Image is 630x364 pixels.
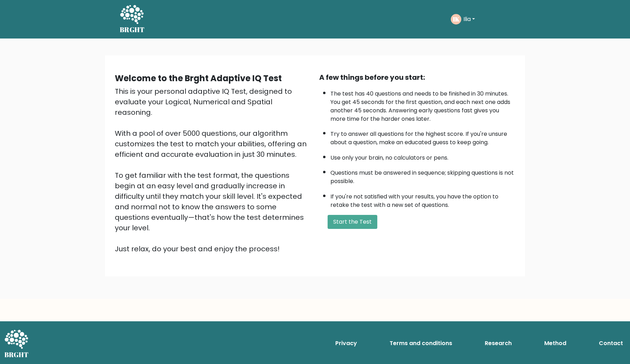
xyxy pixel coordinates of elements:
a: Privacy [332,336,360,350]
li: The test has 40 questions and needs to be finished in 30 minutes. You get 45 seconds for the firs... [330,86,515,123]
a: Contact [596,336,626,350]
b: Welcome to the Brght Adaptive IQ Test [115,72,282,84]
li: Try to answer all questions for the highest score. If you're unsure about a question, make an edu... [330,126,515,147]
li: Use only your brain, no calculators or pens. [330,150,515,162]
a: Terms and conditions [387,336,455,350]
a: BRGHT [120,3,145,36]
a: Research [482,336,514,350]
div: A few things before you start: [319,72,515,83]
text: IK [453,15,460,23]
h5: BRGHT [120,26,145,34]
a: Method [541,336,569,350]
button: Ilia [461,15,477,24]
li: Questions must be answered in sequence; skipping questions is not possible. [330,165,515,185]
li: If you're not satisfied with your results, you have the option to retake the test with a new set ... [330,189,515,209]
button: Start the Test [328,215,377,229]
div: This is your personal adaptive IQ Test, designed to evaluate your Logical, Numerical and Spatial ... [115,86,311,254]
